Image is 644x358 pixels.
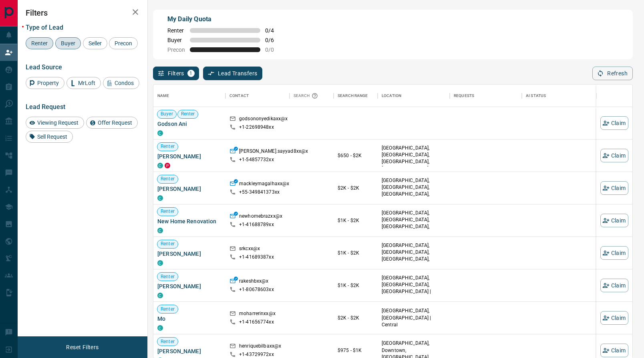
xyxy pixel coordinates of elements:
button: Lead Transfers [203,67,263,80]
span: Renter [157,306,178,313]
span: Renter [167,27,185,34]
p: $1K - $2K [338,249,374,257]
p: moharrerinxx@x [239,310,276,319]
p: +1- 41689387xx [239,254,274,261]
button: Claim [600,344,628,357]
div: Precon [109,37,138,49]
span: Lead Source [26,63,62,71]
p: [PERSON_NAME].sayyad8xx@x [239,148,308,156]
span: Renter [157,176,178,182]
button: Claim [600,116,628,130]
span: 0 / 6 [265,37,283,43]
div: AI Status [526,85,546,107]
span: Godson Ani [157,120,221,128]
div: condos.ca [157,325,163,331]
p: +1- 43729972xx [239,351,274,358]
div: Location [382,85,401,107]
div: Sell Request [26,131,73,143]
div: Condos [103,77,139,89]
p: $2K - $2K [338,184,374,192]
div: Requests [454,85,474,107]
div: Requests [450,85,522,107]
p: henriquebilbaxx@x [239,343,281,351]
div: condos.ca [157,130,163,136]
button: Reset Filters [61,340,104,354]
span: Mo [157,315,221,323]
p: $650 - $2K [338,152,374,159]
div: Search Range [338,85,368,107]
button: Claim [600,181,628,195]
div: Viewing Request [26,117,84,129]
p: +1- 41656774xx [239,319,274,326]
span: Offer Request [95,119,135,126]
div: condos.ca [157,163,163,168]
p: +1- 41688789xx [239,221,274,228]
div: Renter [26,37,53,49]
button: Claim [600,214,628,227]
button: Claim [600,149,628,162]
span: 0 / 4 [265,27,283,34]
button: Claim [600,246,628,260]
div: Buyer [55,37,81,49]
p: My Daily Quota [167,14,283,24]
p: srkcxx@x [239,245,260,254]
div: MrLoft [66,77,101,89]
span: Property [34,80,62,86]
p: newhomebrazxx@x [239,213,282,221]
span: Sell Request [34,133,70,140]
span: Renter [28,40,50,47]
p: +1- 54857732xx [239,156,274,163]
span: Precon [167,47,185,53]
h2: Filters [26,8,139,18]
p: [GEOGRAPHIC_DATA], [GEOGRAPHIC_DATA], [GEOGRAPHIC_DATA], [GEOGRAPHIC_DATA] | [GEOGRAPHIC_DATA] [382,210,446,244]
span: Precon [112,40,135,47]
div: Name [157,85,169,107]
span: Lead Request [26,103,65,111]
div: AI Status [522,85,610,107]
p: [GEOGRAPHIC_DATA], [GEOGRAPHIC_DATA], [GEOGRAPHIC_DATA], [GEOGRAPHIC_DATA] | [GEOGRAPHIC_DATA] [382,177,446,212]
span: Renter [157,273,178,280]
p: $975 - $1K [338,347,374,354]
span: 0 / 0 [265,47,283,53]
span: Renter [157,241,178,247]
div: Offer Request [86,117,138,129]
div: Contact [229,85,249,107]
p: [GEOGRAPHIC_DATA], [GEOGRAPHIC_DATA], [GEOGRAPHIC_DATA], [GEOGRAPHIC_DATA] [382,145,446,172]
p: +55- 349841373xx [239,189,280,196]
button: Claim [600,311,628,325]
div: condos.ca [157,228,163,233]
span: [PERSON_NAME] [157,185,221,193]
button: Claim [600,279,628,292]
div: Seller [83,37,107,49]
p: mackleymagalhaxx@x [239,180,289,189]
button: Refresh [592,67,633,80]
p: Scarborough, York Crosstown [382,242,446,277]
div: condos.ca [157,195,163,201]
span: Renter [157,208,178,215]
div: Name [153,85,225,107]
p: +1- 80678603xx [239,286,274,293]
span: [PERSON_NAME] [157,152,221,160]
span: Renter [157,338,178,345]
span: Renter [178,111,198,117]
span: Buyer [58,40,78,47]
p: $2K - $2K [338,314,374,322]
div: Search [294,85,320,107]
p: [GEOGRAPHIC_DATA], [GEOGRAPHIC_DATA], [GEOGRAPHIC_DATA] | [GEOGRAPHIC_DATA] [382,275,446,302]
span: Buyer [157,111,176,117]
span: [PERSON_NAME] [157,250,221,258]
div: condos.ca [157,260,163,266]
div: Search Range [334,85,378,107]
p: $1K - $2K [338,282,374,289]
div: Property [26,77,64,89]
span: Buyer [167,37,185,43]
span: [PERSON_NAME] [157,347,221,355]
div: condos.ca [157,293,163,298]
p: rakeshbxx@x [239,278,268,286]
span: Renter [157,143,178,150]
span: Condos [112,80,137,86]
button: Filters1 [153,67,199,80]
p: +1- 22698948xx [239,124,274,131]
p: $1K - $2K [338,217,374,224]
div: Contact [225,85,290,107]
